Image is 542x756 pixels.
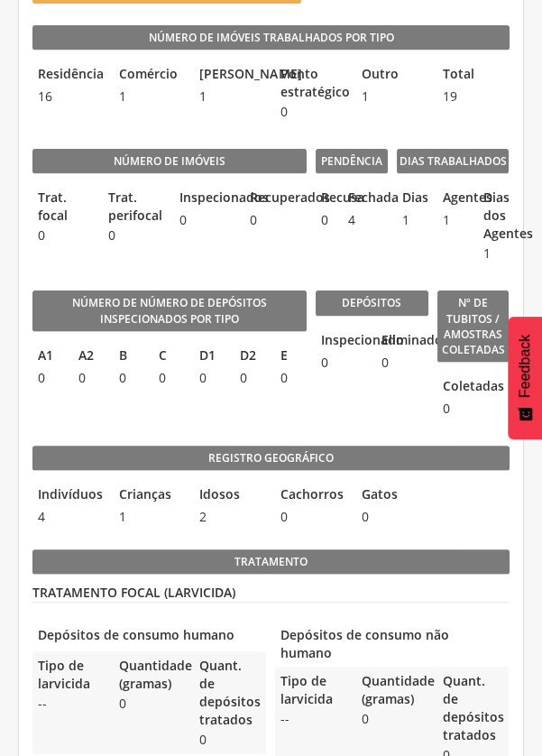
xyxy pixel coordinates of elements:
legend: Cachorros [275,485,347,506]
legend: A1 [32,346,64,367]
legend: TRATAMENTO FOCAL (LARVICIDA) [32,584,510,603]
span: 0 [234,369,266,387]
legend: Número de Número de Depósitos Inspecionados por Tipo [32,290,307,331]
span: 1 [356,88,428,106]
span: 0 [356,710,428,728]
legend: Nº de Tubitos / Amostras coletadas [437,290,510,363]
legend: Tipo de larvicida [275,672,347,708]
legend: Recusa [316,189,334,209]
legend: Dias [397,189,428,209]
span: 0 [174,211,235,229]
legend: Depósitos [316,290,428,316]
span: 0 [244,211,306,229]
legend: Total [437,65,510,86]
legend: B [114,346,145,367]
legend: Registro geográfico [32,446,510,471]
span: 0 [32,226,94,244]
legend: Dias Trabalhados [397,149,510,174]
span: 1 [477,244,509,263]
legend: Fechada [343,189,361,209]
span: 2 [194,508,266,526]
span: 0 [114,369,145,387]
legend: Número de imóveis [32,149,307,174]
span: 19 [437,88,510,106]
legend: D2 [234,346,266,367]
legend: Quantidade (gramas) [356,672,428,708]
span: 0 [194,731,266,749]
legend: Quant. de depósitos tratados [437,672,510,744]
legend: Inspecionado [316,331,367,352]
span: 0 [316,354,367,372]
legend: Coletadas [437,377,448,398]
legend: Depósitos de consumo não humano [275,626,509,662]
span: 1 [114,88,186,106]
span: 0 [275,508,347,526]
legend: Quantidade (gramas) [114,657,186,693]
legend: Recuperados [244,189,306,209]
legend: Eliminados [376,331,427,352]
span: 1 [114,508,186,526]
legend: Tratamento [32,549,510,575]
span: 1 [437,211,469,229]
legend: Depósitos de consumo humano [32,626,266,647]
legend: Tipo de larvicida [32,657,105,693]
span: 0 [275,369,307,387]
span: 0 [376,354,427,372]
span: 0 [194,369,225,387]
legend: Idosos [194,485,266,506]
span: 0 [316,211,334,229]
legend: Gatos [356,485,428,506]
span: 0 [275,103,347,121]
legend: Quant. de depósitos tratados [194,657,266,729]
span: 16 [32,88,105,106]
legend: Indivíduos [32,485,105,506]
span: 0 [73,369,105,387]
button: Feedback - Mostrar pesquisa [508,317,542,439]
span: Feedback [517,335,533,398]
span: 0 [32,369,64,387]
legend: Residência [32,65,105,86]
span: 4 [343,211,361,229]
legend: Comércio [114,65,186,86]
legend: Ponto estratégico [275,65,347,101]
legend: Agentes [437,189,469,209]
legend: Pendência [316,149,388,174]
span: 0 [153,369,185,387]
span: -- [275,710,347,728]
span: 1 [397,211,428,229]
legend: Trat. perifocal [103,189,164,225]
legend: E [275,346,307,367]
legend: Dias dos Agentes [477,189,509,243]
legend: [PERSON_NAME] [194,65,266,86]
span: 0 [356,508,428,526]
span: 0 [114,695,186,713]
legend: Crianças [114,485,186,506]
legend: D1 [194,346,225,367]
span: -- [32,695,105,713]
legend: Inspecionados [174,189,235,209]
span: 0 [437,400,448,418]
legend: C [153,346,185,367]
legend: Número de Imóveis Trabalhados por Tipo [32,25,510,51]
span: 0 [103,226,164,244]
legend: Outro [356,65,428,86]
span: 1 [194,88,266,106]
span: 4 [32,508,105,526]
legend: Trat. focal [32,189,94,225]
legend: A2 [73,346,105,367]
